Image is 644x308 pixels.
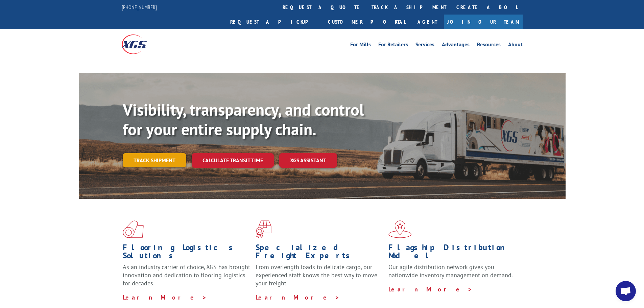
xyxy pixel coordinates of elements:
a: Agent [411,15,444,29]
a: Request a pickup [225,15,323,29]
h1: Specialized Freight Experts [256,243,383,263]
p: From overlength loads to delicate cargo, our experienced staff knows the best way to move your fr... [256,263,383,293]
a: [PHONE_NUMBER] [122,4,157,10]
h1: Flooring Logistics Solutions [123,243,251,263]
span: As an industry carrier of choice, XGS has brought innovation and dedication to flooring logistics... [123,263,250,287]
a: Calculate transit time [192,153,274,168]
a: Customer Portal [323,15,411,29]
a: Learn More > [256,293,340,301]
img: xgs-icon-total-supply-chain-intelligence-red [123,220,144,238]
a: XGS ASSISTANT [279,153,337,168]
img: xgs-icon-focused-on-flooring-red [256,220,271,238]
a: Learn More > [123,293,207,301]
a: For Retailers [378,42,408,49]
a: Advantages [442,42,470,49]
a: For Mills [350,42,371,49]
img: xgs-icon-flagship-distribution-model-red [388,220,412,238]
a: About [508,42,523,49]
a: Learn More > [388,285,473,293]
b: Visibility, transparency, and control for your entire supply chain. [123,99,364,140]
a: Track shipment [123,153,186,167]
a: Resources [477,42,501,49]
div: Open chat [616,281,636,301]
h1: Flagship Distribution Model [388,243,516,263]
a: Join Our Team [444,15,523,29]
a: Services [415,42,434,49]
span: Our agile distribution network gives you nationwide inventory management on demand. [388,263,513,279]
